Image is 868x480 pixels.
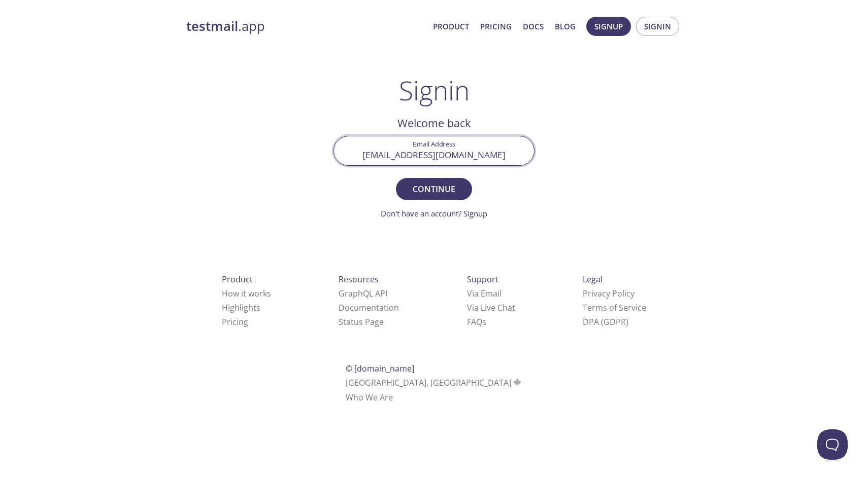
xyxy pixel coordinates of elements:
[555,20,576,33] a: Blog
[396,178,472,200] button: Continue
[346,377,523,388] span: [GEOGRAPHIC_DATA], [GEOGRAPHIC_DATA]
[817,429,848,460] iframe: Help Scout Beacon - Open
[480,20,512,33] a: Pricing
[346,363,414,374] span: © [DOMAIN_NAME]
[339,302,399,313] a: Documentation
[583,288,635,299] a: Privacy Policy
[339,288,387,299] a: GraphQL API
[467,302,515,313] a: Via Live Chat
[222,316,248,327] a: Pricing
[583,274,603,285] span: Legal
[523,20,544,33] a: Docs
[381,208,487,218] a: Don't have an account? Signup
[433,20,469,33] a: Product
[346,392,393,403] a: Who We Are
[222,288,271,299] a: How it works
[583,302,646,313] a: Terms of Service
[583,316,628,327] a: DPA (GDPR)
[222,302,260,313] a: Highlights
[467,288,502,299] a: Via Email
[586,17,631,36] button: Signup
[407,182,461,196] span: Continue
[333,115,535,132] h2: Welcome back
[482,316,486,327] span: s
[222,274,253,285] span: Product
[339,316,384,327] a: Status Page
[594,20,623,33] span: Signup
[186,18,425,35] a: testmail.app
[644,20,671,33] span: Signin
[186,17,238,35] strong: testmail
[467,316,486,327] a: FAQ
[399,75,470,105] h1: Signin
[339,274,379,285] span: Resources
[636,17,679,36] button: Signin
[467,274,498,285] span: Support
